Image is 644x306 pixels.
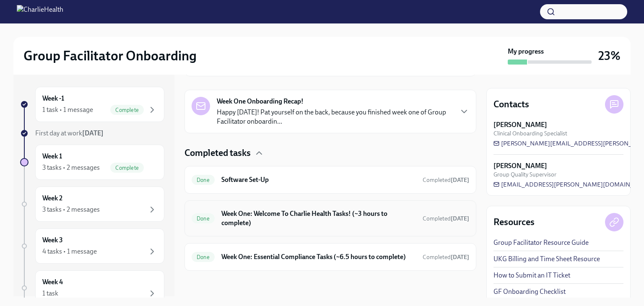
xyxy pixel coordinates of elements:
div: 3 tasks • 2 messages [42,205,100,214]
a: Week 13 tasks • 2 messagesComplete [20,145,164,180]
strong: [DATE] [82,129,104,137]
h4: Contacts [493,98,529,111]
div: 1 task [42,289,58,298]
a: DoneSoftware Set-UpCompleted[DATE] [192,173,469,187]
span: Done [192,177,215,183]
div: Completed tasks [184,147,476,159]
h6: Week 4 [42,277,63,287]
span: Done [192,254,215,260]
a: GF Onboarding Checklist [493,287,566,296]
a: Week 34 tasks • 1 message [20,228,164,264]
p: Happy [DATE]! Pat yourself on the back, because you finished week one of Group Facilitator onboar... [217,108,452,126]
span: Complete [110,107,144,113]
span: Completed [423,254,469,261]
strong: [DATE] [451,215,469,222]
h6: Week -1 [42,94,64,103]
h6: Week One: Essential Compliance Tasks (~6.5 hours to complete) [221,252,416,262]
a: Week 23 tasks • 2 messages [20,187,164,222]
h6: Week One: Welcome To Charlie Health Tasks! (~3 hours to complete) [221,209,416,228]
a: Week 41 task [20,270,164,306]
div: 3 tasks • 2 messages [42,163,100,172]
h4: Resources [493,216,535,228]
h2: Group Facilitator Onboarding [23,47,197,64]
strong: My progress [508,47,544,56]
span: Group Quality Supervisor [493,171,556,179]
span: Done [192,215,215,222]
strong: [PERSON_NAME] [493,120,547,130]
a: DoneWeek One: Essential Compliance Tasks (~6.5 hours to complete)Completed[DATE] [192,250,469,264]
a: Group Facilitator Resource Guide [493,238,589,247]
a: UKG Billing and Time Sheet Resource [493,254,600,264]
h4: Completed tasks [184,147,251,159]
strong: [DATE] [451,254,469,261]
h6: Week 3 [42,236,63,245]
strong: [PERSON_NAME] [493,161,547,171]
strong: [DATE] [451,176,469,184]
div: 4 tasks • 1 message [42,247,97,256]
a: DoneWeek One: Welcome To Charlie Health Tasks! (~3 hours to complete)Completed[DATE] [192,207,469,229]
span: First day at work [35,129,104,137]
span: Completed [423,215,469,222]
span: August 15th, 2025 18:10 [423,176,469,184]
h6: Week 2 [42,194,62,203]
strong: Week One Onboarding Recap! [217,97,304,106]
h3: 23% [598,48,621,63]
span: Complete [110,165,144,171]
span: August 18th, 2025 18:28 [423,215,469,223]
h6: Week 1 [42,152,62,161]
span: Completed [423,176,469,184]
a: How to Submit an IT Ticket [493,271,570,280]
div: 1 task • 1 message [42,105,93,114]
h6: Software Set-Up [221,175,416,184]
img: CharlieHealth [17,5,63,18]
span: August 20th, 2025 18:03 [423,253,469,261]
span: Clinical Onboarding Specialist [493,130,567,137]
a: Week -11 task • 1 messageComplete [20,87,164,122]
a: First day at work[DATE] [20,129,164,138]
